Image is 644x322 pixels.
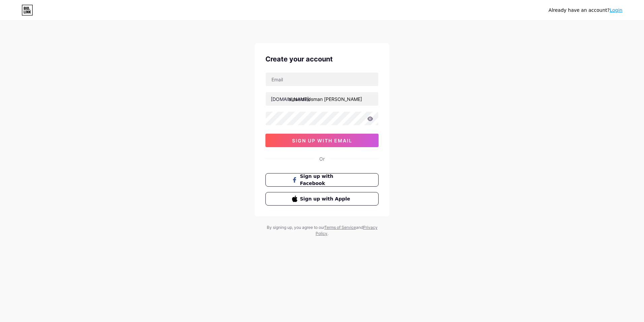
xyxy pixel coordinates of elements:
[266,73,378,86] input: Email
[549,7,622,14] div: Already have an account?
[265,134,379,147] button: sign up with email
[300,195,352,203] span: Sign up with Apple
[324,225,356,230] a: Terms of Service
[265,192,379,206] button: Sign up with Apple
[265,173,379,187] button: Sign up with Facebook
[292,138,352,143] span: sign up with email
[265,54,379,64] div: Create your account
[271,96,311,103] div: [DOMAIN_NAME]/
[300,173,352,187] span: Sign up with Facebook
[319,155,325,162] div: Or
[266,92,378,106] input: username
[265,224,379,237] div: By signing up, you agree to our and .
[610,7,622,13] a: Login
